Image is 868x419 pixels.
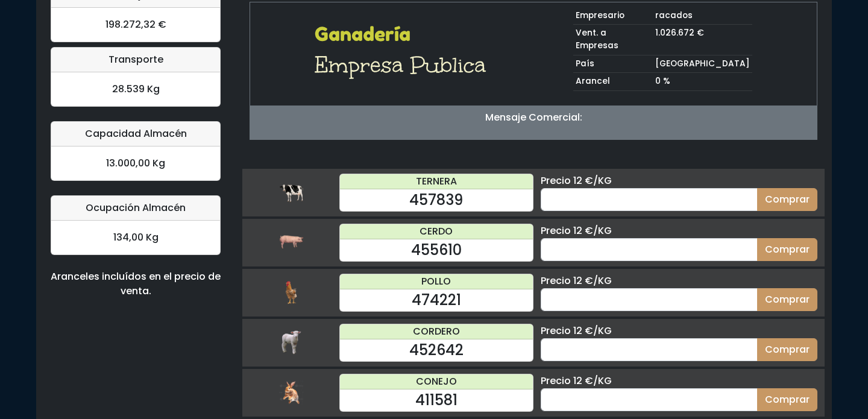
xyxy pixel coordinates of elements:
[757,188,817,211] button: Comprar
[573,25,653,55] td: Vent. a Empresas
[51,8,220,42] div: 198.272,32 €
[340,389,533,411] div: 411581
[315,23,494,46] h2: Ganadería
[51,72,220,106] div: 28.539 Kg
[51,221,220,254] div: 134,00 Kg
[573,73,653,91] td: Arancel
[340,289,533,311] div: 474221
[541,274,817,288] div: Precio 12 €/KG
[279,180,303,204] img: ternera.png
[51,269,221,298] div: Aranceles incluídos en el precio de venta.
[340,374,533,389] div: CONEJO
[51,122,220,146] div: Capacidad Almacén
[541,174,817,188] div: Precio 12 €/KG
[573,55,653,73] td: País
[279,380,303,405] img: conejo.png
[340,239,533,261] div: 455610
[653,7,752,25] td: racados
[340,274,533,289] div: POLLO
[340,189,533,211] div: 457839
[573,7,653,25] td: Empresario
[757,288,817,311] button: Comprar
[279,280,303,304] img: pollo.png
[541,224,817,238] div: Precio 12 €/KG
[51,196,220,221] div: Ocupación Almacén
[340,339,533,361] div: 452642
[279,230,303,254] img: cerdo.png
[51,48,220,72] div: Transporte
[757,338,817,361] button: Comprar
[653,25,752,55] td: 1.026.672 €
[340,324,533,339] div: CORDERO
[340,224,533,239] div: CERDO
[250,110,817,125] p: Mensaje Comercial:
[757,388,817,411] button: Comprar
[315,51,494,80] h1: Empresa Publica
[757,238,817,261] button: Comprar
[541,374,817,388] div: Precio 12 €/KG
[279,330,303,354] img: cordero.png
[541,324,817,338] div: Precio 12 €/KG
[653,73,752,91] td: 0 %
[653,55,752,73] td: [GEOGRAPHIC_DATA]
[51,146,220,180] div: 13.000,00 Kg
[340,174,533,189] div: TERNERA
